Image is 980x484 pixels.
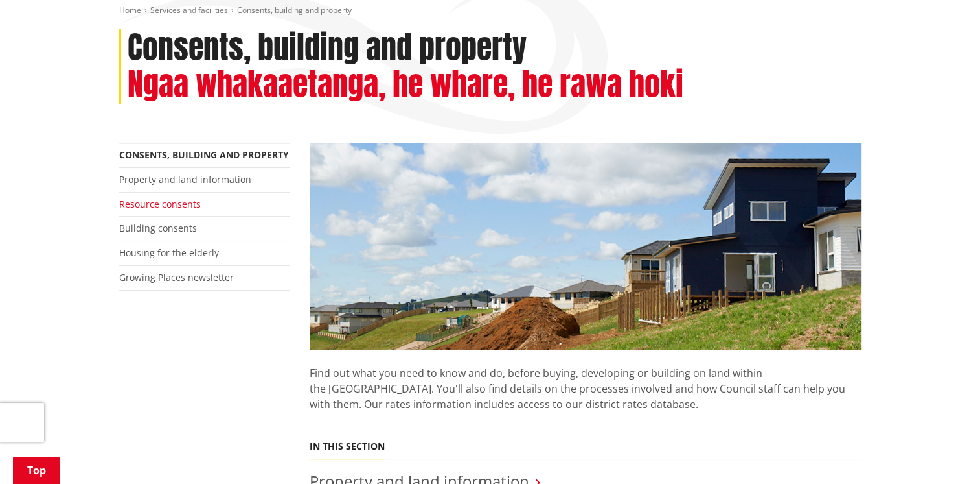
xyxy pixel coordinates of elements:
[119,271,234,284] a: Growing Places newsletter
[13,457,60,484] a: Top
[150,5,228,16] a: Services and facilities
[119,222,197,234] a: Building consents
[119,173,251,186] a: Property and land information
[119,5,141,16] a: Home
[310,441,385,452] h5: In this section
[310,143,861,350] img: Land-and-property-landscape
[128,29,527,67] h1: Consents, building and property
[128,66,683,104] h2: Ngaa whakaaetanga, he whare, he rawa hoki
[119,149,289,161] a: Consents, building and property
[920,430,967,476] iframe: Messenger Launcher
[119,5,861,16] nav: breadcrumb
[310,350,861,428] p: Find out what you need to know and do, before buying, developing or building on land within the [...
[237,5,352,16] span: Consents, building and property
[119,198,201,210] a: Resource consents
[119,247,219,259] a: Housing for the elderly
